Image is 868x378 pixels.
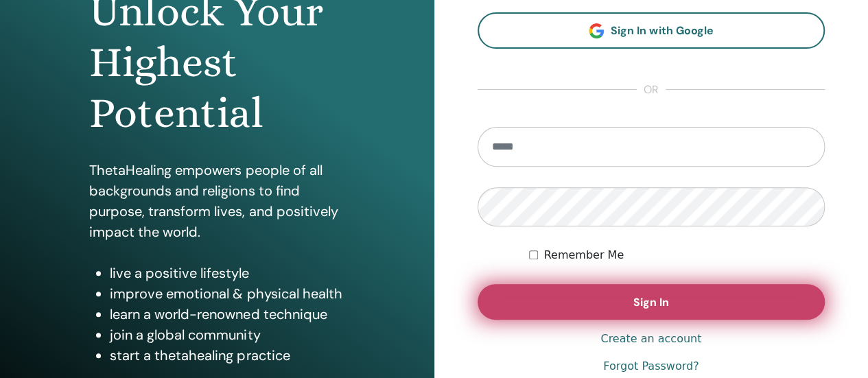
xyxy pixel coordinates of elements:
[633,295,669,309] span: Sign In
[110,304,344,324] li: learn a world-renowned technique
[543,247,624,263] label: Remember Me
[89,160,344,242] p: ThetaHealing empowers people of all backgrounds and religions to find purpose, transform lives, a...
[478,284,825,320] button: Sign In
[637,82,666,98] span: or
[478,12,825,49] a: Sign In with Google
[110,283,344,304] li: improve emotional & physical health
[110,345,344,366] li: start a thetahealing practice
[600,331,701,347] a: Create an account
[110,324,344,345] li: join a global community
[529,247,825,263] div: Keep me authenticated indefinitely or until I manually logout
[611,23,713,38] span: Sign In with Google
[603,358,699,375] a: Forgot Password?
[110,263,344,283] li: live a positive lifestyle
